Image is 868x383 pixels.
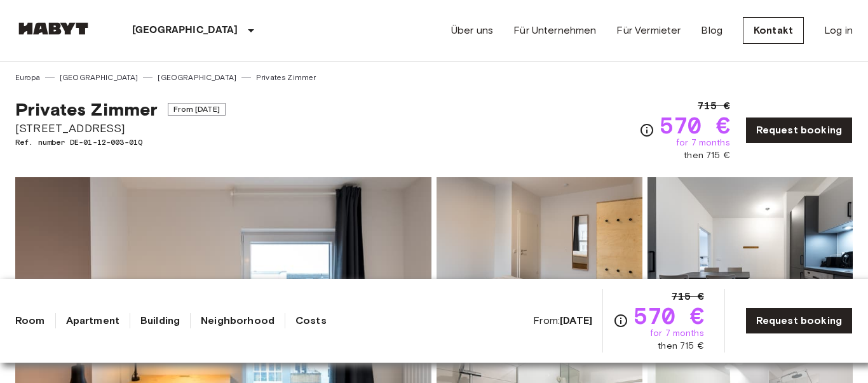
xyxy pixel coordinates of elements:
[684,149,730,162] span: then 715 €
[660,114,730,137] span: 570 €
[745,307,853,334] a: Request booking
[158,72,236,83] a: [GEOGRAPHIC_DATA]
[560,314,592,326] b: [DATE]
[66,313,119,328] a: Apartment
[168,103,226,116] span: From [DATE]
[745,117,853,144] a: Request booking
[15,98,158,120] span: Privates Zimmer
[676,137,730,149] span: for 7 months
[824,23,853,38] a: Log in
[634,304,704,327] span: 570 €
[672,289,704,304] span: 715 €
[613,313,628,328] svg: Check cost overview for full price breakdown. Please note that discounts apply to new joiners onl...
[140,313,180,328] a: Building
[616,23,681,38] a: Für Vermieter
[437,177,642,344] img: Picture of unit DE-01-12-003-01Q
[648,177,853,344] img: Picture of unit DE-01-12-003-01Q
[533,314,592,328] span: From:
[15,137,226,148] span: Ref. number DE-01-12-003-01Q
[698,98,730,114] span: 715 €
[650,327,704,340] span: for 7 months
[513,23,596,38] a: Für Unternehmen
[201,313,275,328] a: Neighborhood
[743,17,804,44] a: Kontakt
[701,23,722,38] a: Blog
[295,313,327,328] a: Costs
[658,340,704,353] span: then 715 €
[15,22,92,35] img: Habyt
[15,120,226,137] span: [STREET_ADDRESS]
[639,123,654,138] svg: Check cost overview for full price breakdown. Please note that discounts apply to new joiners onl...
[256,72,316,83] a: Privates Zimmer
[60,72,139,83] a: [GEOGRAPHIC_DATA]
[15,72,40,83] a: Europa
[451,23,493,38] a: Über uns
[132,23,238,38] p: [GEOGRAPHIC_DATA]
[15,313,45,328] a: Room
